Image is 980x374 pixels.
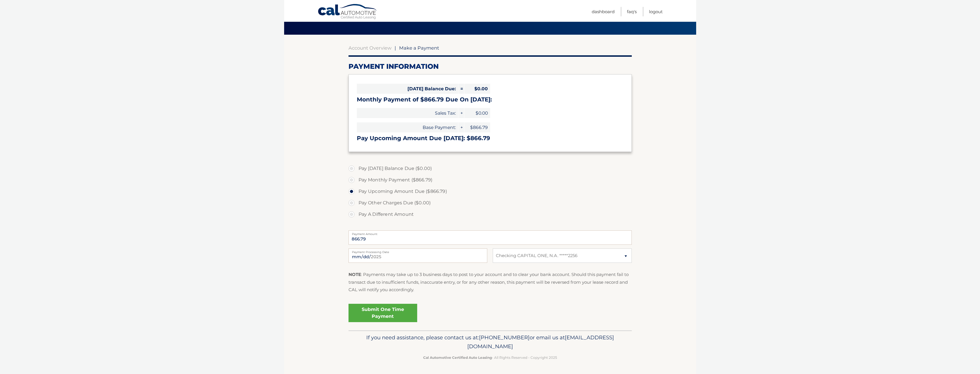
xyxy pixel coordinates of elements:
h3: Pay Upcoming Amount Due [DATE]: $866.79 [357,135,623,142]
span: + [458,122,464,132]
p: If you need assistance, please contact us at: or email us at [352,333,628,351]
a: Logout [649,7,663,16]
span: Base Payment: [357,122,458,132]
h3: Monthly Payment of $866.79 Due On [DATE]: [357,96,623,103]
span: Sales Tax: [357,108,458,118]
span: = [458,84,464,94]
span: [PHONE_NUMBER] [479,334,530,341]
span: $0.00 [464,108,490,118]
span: + [458,108,464,118]
label: Pay Monthly Payment ($866.79) [349,174,632,186]
span: $866.79 [464,122,490,132]
input: Payment Date [349,248,487,263]
a: Cal Automotive [318,4,378,20]
a: Submit One Time Payment [349,304,417,322]
input: Payment Amount [349,230,632,245]
label: Pay A Different Amount [349,209,632,220]
label: Pay [DATE] Balance Due ($0.00) [349,163,632,174]
span: $0.00 [464,84,490,94]
span: [DATE] Balance Due: [357,84,458,94]
p: - All Rights Reserved - Copyright 2025 [352,355,628,361]
a: FAQ's [627,7,637,16]
h2: Payment Information [349,62,632,71]
label: Pay Other Charges Due ($0.00) [349,197,632,209]
span: | [395,45,396,51]
strong: NOTE [349,272,361,277]
strong: Cal Automotive Certified Auto Leasing [423,355,492,360]
p: : Payments may take up to 3 business days to post to your account and to clear your bank account.... [349,271,632,293]
label: Payment Amount [349,230,632,235]
span: Make a Payment [399,45,439,51]
label: Pay Upcoming Amount Due ($866.79) [349,186,632,197]
a: Account Overview [349,45,391,51]
a: Dashboard [592,7,615,16]
label: Payment Processing Date [349,248,487,253]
